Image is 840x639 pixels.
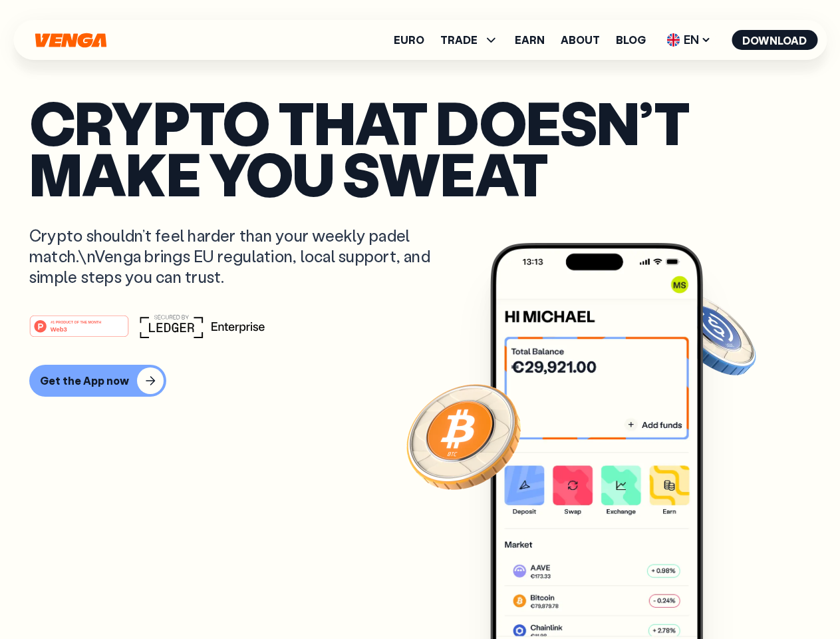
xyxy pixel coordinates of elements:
span: TRADE [440,32,499,48]
a: Get the App now [29,365,811,397]
a: About [561,35,600,45]
a: Euro [394,35,424,45]
button: Get the App now [29,365,166,397]
p: Crypto shouldn’t feel harder than your weekly padel match.\nVenga brings EU regulation, local sup... [29,225,450,288]
img: flag-uk [666,33,680,47]
a: #1 PRODUCT OF THE MONTHWeb3 [29,323,129,340]
button: Download [732,30,817,50]
tspan: Web3 [51,325,67,332]
span: EN [662,29,716,51]
span: TRADE [440,35,478,45]
img: Bitcoin [404,376,523,496]
tspan: #1 PRODUCT OF THE MONTH [51,319,101,323]
a: Blog [616,35,646,45]
img: USDC coin [663,286,759,382]
a: Earn [515,35,545,45]
div: Get the App now [40,374,129,387]
p: Crypto that doesn’t make you sweat [29,97,811,198]
svg: Home [33,33,108,48]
